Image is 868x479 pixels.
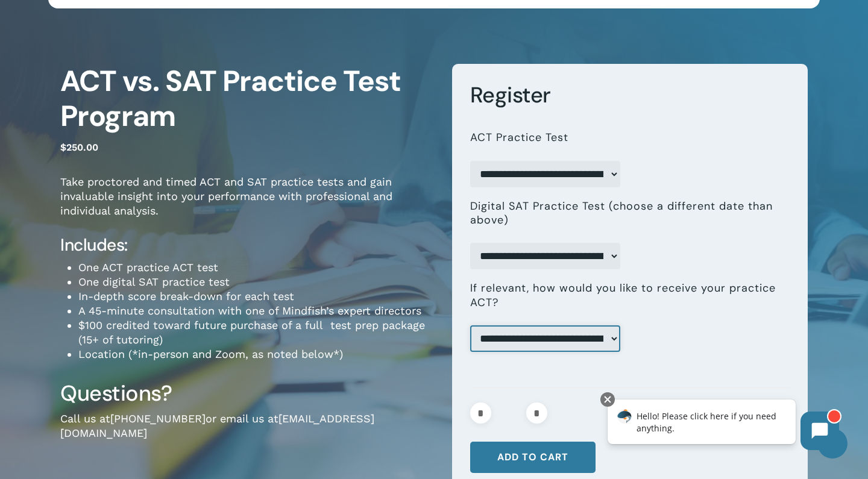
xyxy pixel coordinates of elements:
span: $ [60,142,66,153]
p: Call us at or email us at [60,412,434,457]
li: One ACT practice ACT test [78,260,434,275]
h1: ACT vs. SAT Practice Test Program [60,64,434,134]
li: Location (*in-person and Zoom, as noted below*) [78,347,434,362]
li: In-depth score break-down for each test [78,289,434,304]
h4: Includes: [60,234,434,256]
label: ACT Practice Test [470,131,568,145]
label: Digital SAT Practice Test (choose a different date than above) [470,199,781,228]
li: A 45-minute consultation with one of Mindfish’s expert directors [78,304,434,318]
iframe: Chatbot [595,390,851,462]
input: Product quantity [495,402,523,424]
li: One digital SAT practice test [78,275,434,289]
a: [PHONE_NUMBER] [110,412,206,425]
p: Take proctored and timed ACT and SAT practice tests and gain invaluable insight into your perform... [60,175,434,234]
label: If relevant, how would you like to receive your practice ACT? [470,281,781,310]
h3: Questions? [60,380,434,407]
button: Add to cart [470,442,596,473]
li: $100 credited toward future purchase of a full test prep package (15+ of tutoring) [78,318,434,347]
bdi: 250.00 [60,142,98,153]
h3: Register [470,81,790,109]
